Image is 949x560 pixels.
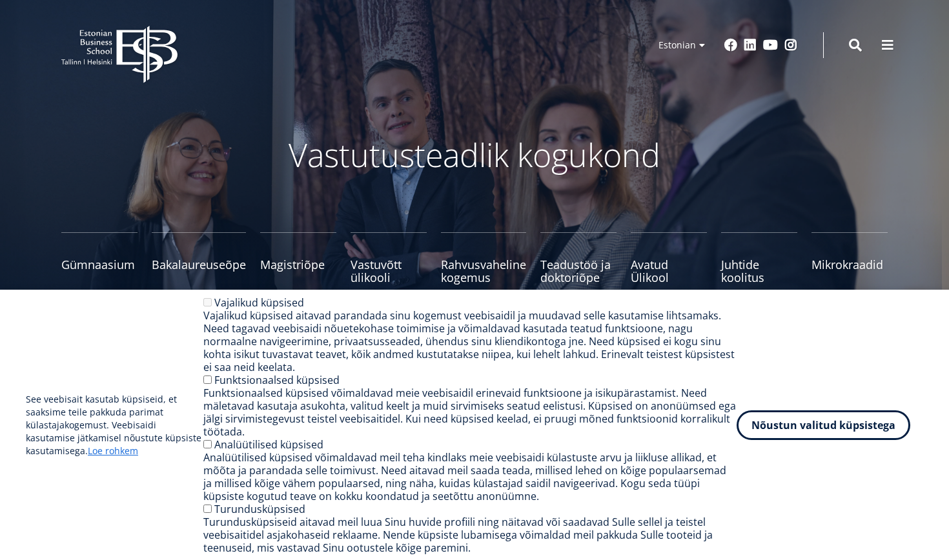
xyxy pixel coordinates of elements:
[540,232,617,284] a: Teadustöö ja doktoriõpe
[631,258,707,284] span: Avatud Ülikool
[260,232,336,284] a: Magistriõpe
[540,258,617,284] span: Teadustöö ja doktoriõpe
[61,232,138,284] a: Gümnaasium
[724,39,737,52] a: Facebook
[441,232,526,284] a: Rahvusvaheline kogemus
[784,39,797,52] a: Instagram
[260,258,336,271] span: Magistriõpe
[152,232,246,284] a: Bakalaureuseõpe
[203,515,737,554] div: Turundusküpsiseid aitavad meil luua Sinu huvide profiili ning näitavad või saadavad Sulle sellel ...
[88,445,138,457] a: Loe rohkem
[737,410,910,440] button: Nõustun valitud küpsistega
[61,258,138,271] span: Gümnaasium
[351,232,427,284] a: Vastuvõtt ülikooli
[203,386,737,438] div: Funktsionaalsed küpsised võimaldavad meie veebisaidil erinevaid funktsioone ja isikupärastamist. ...
[441,258,526,284] span: Rahvusvaheline kogemus
[152,258,246,271] span: Bakalaureuseõpe
[132,135,817,174] p: Vastutusteadlik kogukond
[214,295,304,310] label: Vajalikud küpsised
[214,437,323,452] label: Analüütilised küpsised
[721,258,797,284] span: Juhtide koolitus
[763,39,778,52] a: Youtube
[631,232,707,284] a: Avatud Ülikool
[351,258,427,284] span: Vastuvõtt ülikooli
[811,232,888,284] a: Mikrokraadid
[811,258,888,271] span: Mikrokraadid
[721,232,797,284] a: Juhtide koolitus
[214,373,340,387] label: Funktsionaalsed küpsised
[214,502,305,516] label: Turundusküpsised
[26,393,203,457] p: See veebisait kasutab küpsiseid, et saaksime teile pakkuda parimat külastajakogemust. Veebisaidi ...
[203,451,737,503] div: Analüütilised küpsised võimaldavad meil teha kindlaks meie veebisaidi külastuste arvu ja liikluse...
[203,309,737,374] div: Vajalikud küpsised aitavad parandada sinu kogemust veebisaidil ja muudavad selle kasutamise lihts...
[744,39,757,52] a: Linkedin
